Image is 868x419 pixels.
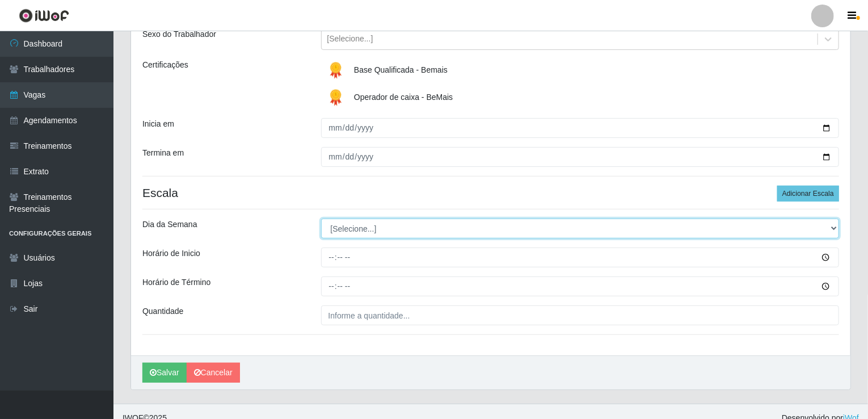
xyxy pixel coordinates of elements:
[321,118,840,138] input: 00/00/0000
[325,86,352,109] img: Operador de caixa - BeMais
[777,186,839,202] button: Adicionar Escala
[321,276,840,296] input: 00:00
[19,9,69,23] img: CoreUI Logo
[142,363,187,383] button: Salvar
[142,147,184,159] label: Termina em
[321,305,840,325] input: Informe a quantidade...
[354,65,448,74] span: Base Qualificada - Bemais
[354,93,453,102] span: Operador de caixa - BeMais
[142,118,174,130] label: Inicia em
[142,59,188,71] label: Certificações
[142,276,210,288] label: Horário de Término
[142,305,183,317] label: Quantidade
[142,248,200,259] label: Horário de Inicio
[321,147,840,167] input: 00/00/0000
[142,219,197,231] label: Dia da Semana
[142,28,216,40] label: Sexo do Trabalhador
[327,33,373,45] div: [Selecione...]
[325,59,352,82] img: Base Qualificada - Bemais
[187,363,240,383] a: Cancelar
[321,248,840,267] input: 00:00
[142,186,839,200] h4: Escala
